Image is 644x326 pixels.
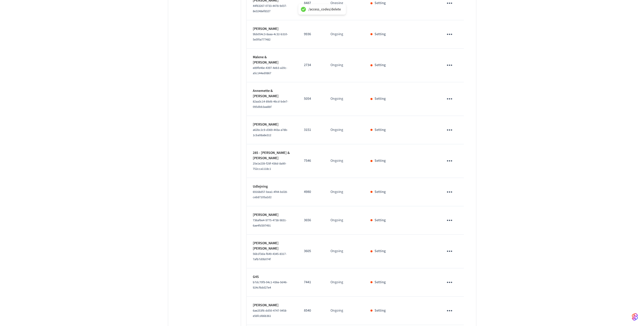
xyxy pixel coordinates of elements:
[324,297,364,325] td: Ongoing
[253,55,292,65] p: Malene & [PERSON_NAME]
[253,32,288,42] span: 9bb054c3-8aaa-4c32-b310-5e5f0a777482
[324,178,364,206] td: Ongoing
[304,249,318,254] p: 3605
[324,49,364,82] td: Ongoing
[375,308,386,313] p: Setting
[375,32,386,37] p: Setting
[253,218,287,228] span: 736af6e4-9775-4738-9831-6ae4fd397491
[253,212,292,218] p: [PERSON_NAME]
[375,280,386,285] p: Setting
[304,308,318,313] p: 8540
[375,127,386,133] p: Setting
[632,313,638,321] img: SeamLogoGradient.69752ec5.svg
[253,161,286,171] span: 25e1e239-f29f-436d-8a90-752cca1118c1
[304,32,318,37] p: 9936
[324,206,364,235] td: Ongoing
[375,158,386,164] p: Setting
[253,88,292,99] p: Annemette & [PERSON_NAME]
[304,1,318,6] p: 8487
[253,309,287,318] span: 6ae253f6-dd50-4747-9458-e56fcd66b361
[253,241,292,251] p: [PERSON_NAME] [PERSON_NAME]
[253,99,288,109] span: 82aa3c14-89d6-46cd-bde7-095dbb3aa8bf
[304,280,318,285] p: 7441
[253,303,292,308] p: [PERSON_NAME]
[304,127,318,133] p: 3151
[253,122,292,127] p: [PERSON_NAME]
[375,189,386,195] p: Setting
[308,7,341,12] div: /access_codes/delete
[375,96,386,101] p: Setting
[375,63,386,68] p: Setting
[375,1,386,6] p: Setting
[253,184,292,189] p: Udlejning
[324,82,364,116] td: Ongoing
[253,252,287,261] span: 56b1f3da-f649-4345-8317-7afb7d0b074f
[253,150,292,161] p: 285 - [PERSON_NAME] & [PERSON_NAME]
[324,20,364,49] td: Ongoing
[324,235,364,268] td: Ongoing
[304,96,318,101] p: 5054
[253,280,287,290] span: b7dc70f9-04c1-436e-9d46-924cf6dd27e4
[324,268,364,297] td: Ongoing
[304,63,318,68] p: 2734
[324,144,364,178] td: Ongoing
[253,128,288,137] span: a62bc2c9-d369-443a-a78b-1cba08a8e312
[253,274,292,280] p: G4S
[304,158,318,164] p: 7546
[375,249,386,254] p: Setting
[324,116,364,144] td: Ongoing
[253,190,288,199] span: 69168d57-bea1-4f44-bd28-ceb87105a2d2
[304,189,318,195] p: 4980
[253,26,292,32] p: [PERSON_NAME]
[304,218,318,223] p: 3656
[253,4,287,13] span: 44f63267-0733-4478-9d37-8e3248ef8327
[253,66,287,75] span: e89fb46e-4397-4eb3-a20c-a5c144ed0867
[375,218,386,223] p: Setting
